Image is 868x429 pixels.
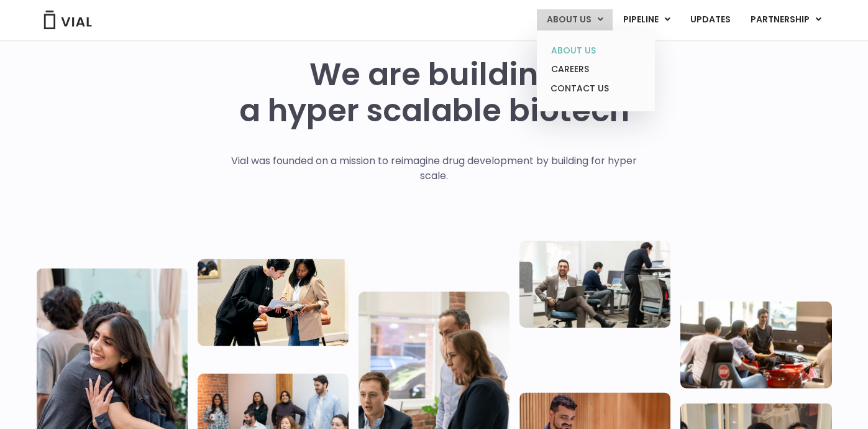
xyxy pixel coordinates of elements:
[218,154,650,183] p: Vial was founded on a mission to reimagine drug development by building for hyper scale.
[741,9,831,30] a: PARTNERSHIPMenu Toggle
[537,9,613,30] a: ABOUT USMenu Toggle
[198,259,349,346] img: Two people looking at a paper talking.
[239,57,629,129] h1: We are building a hyper scalable biotech
[541,79,650,99] a: CONTACT US
[613,9,680,30] a: PIPELINEMenu Toggle
[541,41,650,60] a: ABOUT US
[680,301,831,388] img: Group of people playing whirlyball
[680,9,740,30] a: UPDATES
[43,11,93,29] img: Vial Logo
[519,241,670,328] img: Three people working in an office
[541,60,650,79] a: CAREERS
